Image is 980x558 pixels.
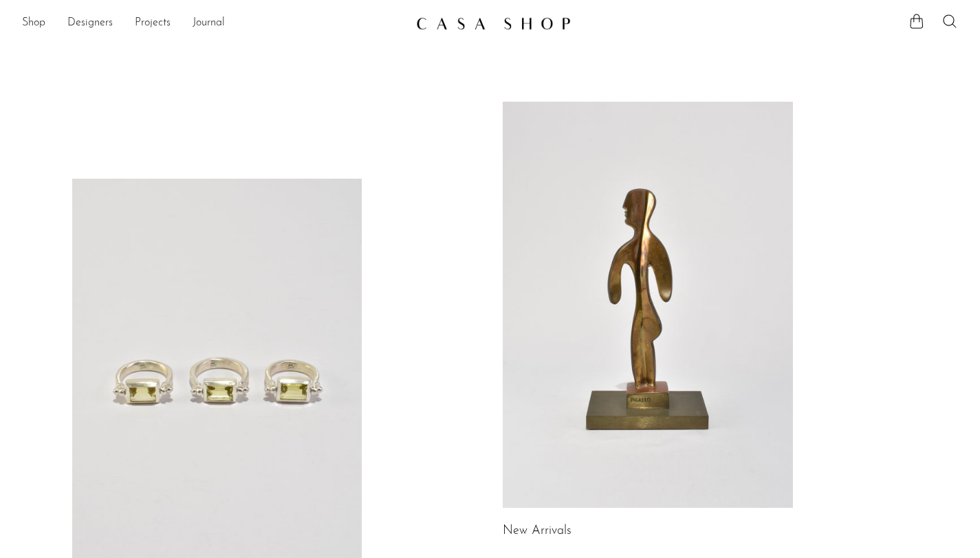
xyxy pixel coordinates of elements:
a: New Arrivals [503,525,571,537]
nav: Desktop navigation [22,12,405,35]
a: Shop [22,14,45,32]
a: Designers [67,14,113,32]
a: Journal [193,14,225,32]
ul: NEW HEADER MENU [22,12,405,35]
a: Projects [135,14,171,32]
